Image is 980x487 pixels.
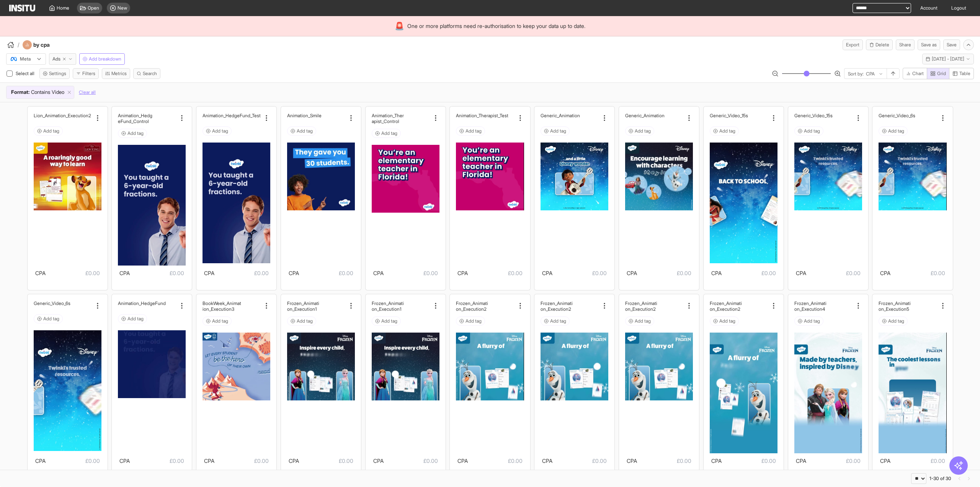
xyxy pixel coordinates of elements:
span: CPA [711,457,722,464]
span: CPA [35,457,46,464]
button: Add tag [541,126,570,136]
span: Add tag [43,316,59,322]
button: Table [949,68,974,79]
button: Grid [927,68,949,79]
div: Frozen_Animation_Execution2 [541,300,599,312]
div: Lion_Animation_Execution2 [34,113,92,118]
span: CPA [119,270,130,276]
span: £0.00 [130,269,184,278]
h2: apist_Control [372,118,399,124]
span: Add tag [127,130,144,136]
button: Ads [49,53,76,65]
div: Frozen_Animation_Execution2 [456,300,514,312]
h2: Frozen_Animati [710,300,742,306]
span: Sort by: [848,71,864,77]
span: £0.00 [46,269,100,278]
span: CPA [627,270,637,276]
h2: n_Execution2 [63,113,91,118]
div: Animation_Therapist_Test [456,113,514,118]
h2: Generic_Video_6s [34,300,70,306]
button: Chart [903,68,927,79]
div: Generic_Animation [625,113,684,118]
h2: Frozen_Animati [541,300,573,306]
div: Frozen_Animation_Execution2 [625,300,684,312]
h2: Lion_Animatio [34,113,63,118]
span: CPA [289,270,299,276]
button: / [6,40,20,49]
div: Animation_HedgeFund [118,300,176,306]
span: £0.00 [46,456,100,466]
span: £0.00 [214,456,269,466]
span: CPA [373,270,384,276]
span: Contains [31,89,50,96]
div: Animation_HedgeFund_Control [118,113,176,124]
button: Add tag [879,126,908,136]
button: Add tag [794,126,823,136]
span: Add tag [297,128,313,134]
div: Generic_Video_6s [879,113,937,118]
button: Search [133,68,160,79]
span: Settings [49,71,66,77]
button: Add tag [203,316,232,326]
span: CPA [880,457,890,464]
span: CPA [119,457,130,464]
h2: on_Execution1 [287,306,317,312]
h2: BookWeek_Animat [203,300,241,306]
span: Search [143,71,157,77]
span: £0.00 [130,456,184,466]
h4: by cpa [33,41,70,49]
div: Animation_Therapist_Control [372,113,430,124]
span: Add tag [381,130,397,136]
div: by cpa [23,40,70,49]
button: Add tag [710,126,739,136]
button: Save as [918,39,940,50]
span: / [18,41,20,49]
span: Home [57,5,69,11]
span: Grid [937,71,946,77]
div: 🚨 [395,21,404,31]
span: £0.00 [384,269,438,278]
span: Add tag [297,318,313,324]
button: Share [896,39,915,50]
span: Open [88,5,99,11]
span: CPA [204,270,214,276]
h2: Generic_Animation [541,113,580,118]
span: Add tag [719,318,735,324]
span: Add tag [804,128,820,134]
button: Filters [73,68,99,79]
h2: Frozen_Animati [287,300,319,306]
span: £0.00 [722,456,776,466]
h2: Generic_Animation [625,113,665,118]
span: CPA [796,457,806,464]
div: Animation_HedgeFund_Test [203,113,261,118]
button: Add tag [456,316,485,326]
h2: Frozen_Animati [625,300,657,306]
h2: on_Execution2 [625,306,656,312]
div: Frozen_Animation_Execution2 [710,300,768,312]
h2: erapist_Test [484,113,508,118]
span: [DATE] - [DATE] [932,56,964,62]
h2: on_Execution5 [879,306,909,312]
div: Generic_Video_15s [794,113,853,118]
div: Frozen_Animation_Execution1 [287,300,346,312]
span: Add tag [381,318,397,324]
span: CPA [796,270,806,276]
h2: eFund_Control [118,118,149,124]
h2: Frozen_Animati [456,300,488,306]
button: Add tag [710,316,739,326]
button: Save [943,39,960,50]
span: Video [52,89,64,96]
span: Add tag [888,128,904,134]
h2: Animation_Th [456,113,484,118]
h2: dgeFund_Test [232,113,261,118]
button: Add tag [118,314,147,323]
span: CPA [542,270,552,276]
h2: on_Execution4 [794,306,825,312]
div: Generic_Video_6s [34,300,92,306]
button: Add tag [118,129,147,138]
span: Add tag [465,318,482,324]
span: £0.00 [384,456,438,466]
span: £0.00 [299,269,353,278]
h2: Frozen_Animati [794,300,826,306]
h2: Animation_HedgeFund [118,300,166,306]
